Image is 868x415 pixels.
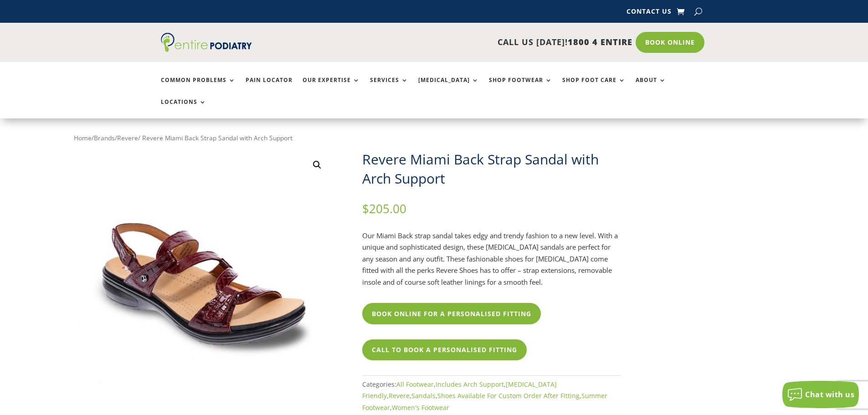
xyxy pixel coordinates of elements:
[392,403,449,412] a: Women's Footwear
[74,132,621,144] nav: Breadcrumb
[362,303,541,324] a: Book Online For A Personalised Fitting
[370,77,408,97] a: Services
[437,391,580,400] a: Shoes Available For Custom Order After Fitting
[362,339,527,360] a: Call To Book A Personalised Fitting
[161,33,252,52] img: logo (1)
[362,230,621,288] p: Our Miami Back strap sandal takes edgy and trendy fashion to a new level. With a unique and sophi...
[74,150,332,408] img: Revere Miami Red Croc Women's Adjustable Sandal
[411,391,436,400] a: Sandals
[362,150,621,188] h1: Revere Miami Back Strap Sandal with Arch Support
[74,133,92,142] a: Home
[94,133,115,142] a: Brands
[568,36,632,47] span: 1800 4 ENTIRE
[782,381,859,408] button: Chat with us
[161,77,236,97] a: Common Problems
[246,77,293,97] a: Pain Locator
[489,77,552,97] a: Shop Footwear
[389,391,410,400] a: Revere
[418,77,479,97] a: [MEDICAL_DATA]
[117,133,138,142] a: Revere
[362,380,607,412] span: Categories: , , , , , , ,
[627,8,672,18] a: Contact Us
[303,77,360,97] a: Our Expertise
[805,389,854,400] span: Chat with us
[287,36,632,48] p: CALL US [DATE]!
[436,380,504,389] a: Includes Arch Support
[309,157,325,173] a: View full-screen image gallery
[362,200,369,217] span: $
[362,200,406,217] bdi: 205.00
[161,99,206,118] a: Locations
[161,45,252,54] a: Entire Podiatry
[636,32,704,53] a: Book Online
[362,391,607,412] a: Summer Footwear
[636,77,666,97] a: About
[562,77,626,97] a: Shop Foot Care
[396,380,434,389] a: All Footwear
